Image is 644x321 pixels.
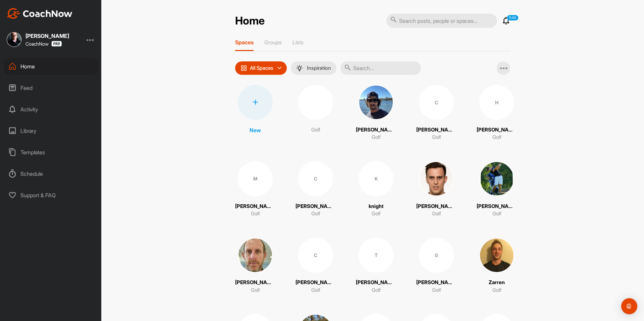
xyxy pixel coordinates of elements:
img: square_c74c483136c5a322e8c3ab00325b5695.jpg [359,85,393,120]
p: Groups [264,39,282,46]
a: KknightGolf [356,161,396,218]
div: C [419,85,454,120]
div: Library [4,122,98,139]
p: [PERSON_NAME] [296,203,336,210]
div: Activity [4,101,98,118]
p: Golf [372,133,381,141]
div: C [298,238,333,273]
a: ZarrenGolf [477,238,517,294]
p: Lists [292,39,304,46]
a: C[PERSON_NAME]Golf [296,161,336,218]
div: [PERSON_NAME] [25,33,69,39]
a: Golf [296,85,336,141]
img: square_04ca77c7c53cd3339529e915fae3917d.jpg [419,161,454,196]
p: Golf [492,210,501,218]
div: Open Intercom Messenger [621,298,637,314]
img: square_3693790e66a3519a47180c501abf0a57.jpg [479,238,514,273]
p: All Spaces [250,65,273,71]
p: [PERSON_NAME] [296,279,336,286]
p: Golf [492,286,501,294]
p: Golf [372,210,381,218]
div: G [419,238,454,273]
a: [PERSON_NAME]Golf [356,85,396,141]
p: Zarren [489,279,505,286]
a: G[PERSON_NAME]Golf [416,238,457,294]
div: C [298,161,333,196]
img: icon [240,65,247,71]
p: Golf [311,210,320,218]
a: T[PERSON_NAME]Golf [356,238,396,294]
p: Golf [311,286,320,294]
a: M[PERSON_NAME]Golf [235,161,275,218]
p: Golf [432,133,441,141]
img: menuIcon [296,65,303,71]
p: Golf [251,286,260,294]
div: T [359,238,393,273]
p: Golf [311,126,320,134]
p: knight [369,203,384,210]
a: H[PERSON_NAME]Golf [477,85,517,141]
a: [PERSON_NAME]Golf [416,161,457,218]
p: New [250,126,261,134]
img: square_c52517cafae7cc9ad69740a6896fcb52.jpg [479,161,514,196]
p: [PERSON_NAME] [416,203,457,210]
p: [PERSON_NAME] [235,203,275,210]
div: Support & FAQ [4,187,98,204]
h2: Home [235,14,265,28]
a: C[PERSON_NAME]Golf [296,238,336,294]
a: [PERSON_NAME]Golf [477,161,517,218]
a: [PERSON_NAME]Golf [235,238,275,294]
div: CoachNow [25,41,62,47]
p: Spaces [235,39,254,46]
div: Home [4,58,98,75]
p: [PERSON_NAME] [356,279,396,286]
p: [PERSON_NAME] [416,279,457,286]
p: Golf [372,286,381,294]
div: M [238,161,273,196]
img: CoachNow [7,8,72,19]
p: [PERSON_NAME] [477,126,517,134]
div: Feed [4,79,98,96]
div: Templates [4,144,98,161]
div: H [479,85,514,120]
img: square_e5a1c8b45c7a489716c79f886f6a0dca.jpg [238,238,273,273]
a: C[PERSON_NAME]Golf [416,85,457,141]
div: K [359,161,393,196]
img: CoachNow Pro [51,41,62,47]
p: Golf [492,133,501,141]
p: 549 [507,15,519,21]
p: [PERSON_NAME] [356,126,396,134]
input: Search... [340,61,421,75]
p: [PERSON_NAME] [235,279,275,286]
img: square_d7b6dd5b2d8b6df5777e39d7bdd614c0.jpg [7,32,21,47]
input: Search posts, people or spaces... [386,14,497,28]
p: [PERSON_NAME] [416,126,457,134]
div: Schedule [4,165,98,182]
p: [PERSON_NAME] [477,203,517,210]
p: Golf [432,286,441,294]
p: Golf [251,210,260,218]
p: Golf [432,210,441,218]
p: Inspiration [307,65,331,71]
